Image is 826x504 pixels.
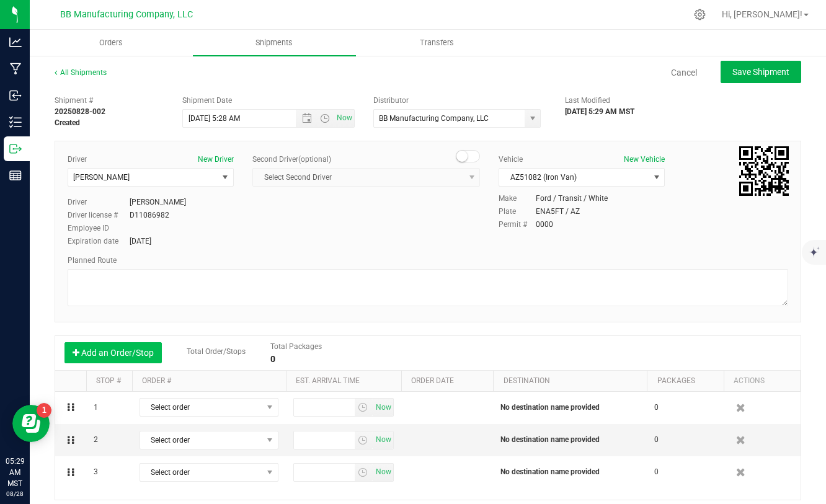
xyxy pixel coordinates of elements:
span: Transfers [403,37,471,48]
span: BB Manufacturing Company, LLC [60,9,193,20]
span: Set Current date [373,431,394,449]
span: Shipment # [55,95,164,106]
label: Driver license # [68,210,130,221]
p: 05:29 AM MST [6,456,24,489]
button: New Driver [198,154,234,165]
inline-svg: Reports [9,169,22,182]
input: Select [374,110,520,127]
inline-svg: Manufacturing [9,63,22,75]
label: Driver [68,154,87,165]
a: Cancel [671,66,697,79]
strong: 0 [270,354,275,364]
a: Order date [411,376,454,385]
span: Set Current date [334,109,355,127]
span: Select order [140,431,262,449]
span: select [373,464,393,481]
div: D11086982 [130,210,169,221]
label: Employee ID [68,223,130,234]
inline-svg: Inventory [9,116,22,128]
label: Expiration date [68,236,130,247]
img: Scan me! [739,146,789,196]
label: Second Driver [252,154,331,165]
label: Shipment Date [182,95,232,106]
span: 2 [94,434,98,446]
span: select [262,399,278,416]
button: New Vehicle [624,154,665,165]
a: Est. arrival time [296,376,360,385]
inline-svg: Inbound [9,89,22,102]
span: Set Current date [373,399,394,417]
div: Manage settings [692,9,708,20]
span: 0 [654,466,659,478]
span: 1 [94,402,98,413]
iframe: Resource center [12,405,50,442]
label: Make [499,193,536,204]
span: select [262,464,278,481]
span: Select order [140,464,262,481]
span: select [373,399,393,416]
p: No destination name provided [500,466,639,478]
button: Save Shipment [721,61,801,83]
a: Transfers [356,30,519,56]
label: Permit # [499,219,536,230]
p: 08/28 [6,489,24,498]
strong: 20250828-002 [55,107,105,116]
span: select [262,431,278,449]
span: select [355,431,373,449]
th: Actions [724,371,801,392]
span: Open the time view [314,113,335,123]
div: [DATE] [130,236,151,247]
strong: Created [55,118,80,127]
label: Plate [499,206,536,217]
span: select [355,464,373,481]
span: Hi, [PERSON_NAME]! [722,9,802,19]
span: Open the date view [296,113,318,123]
span: Select order [140,399,262,416]
p: No destination name provided [500,402,639,413]
span: Planned Route [68,256,117,265]
span: AZ51082 (Iron Van) [499,169,649,186]
a: Shipments [193,30,356,56]
div: 0000 [536,219,553,230]
span: select [355,399,373,416]
span: select [218,169,233,186]
a: Order # [142,376,171,385]
span: Total Packages [270,342,322,351]
iframe: Resource center unread badge [37,403,51,418]
div: Ford / Transit / White [536,193,608,204]
span: [PERSON_NAME] [73,173,130,182]
inline-svg: Analytics [9,36,22,48]
a: All Shipments [55,68,107,77]
a: Packages [657,376,695,385]
span: Set Current date [373,463,394,481]
a: Stop # [96,376,121,385]
span: select [373,431,393,449]
span: 0 [654,434,659,446]
qrcode: 20250828-002 [739,146,789,196]
p: No destination name provided [500,434,639,446]
a: Orders [30,30,193,56]
span: (optional) [298,155,331,164]
span: Orders [82,37,140,48]
strong: [DATE] 5:29 AM MST [565,107,634,116]
span: Save Shipment [732,67,789,77]
span: select [525,110,540,127]
button: Add an Order/Stop [64,342,162,363]
div: [PERSON_NAME] [130,197,186,208]
inline-svg: Outbound [9,143,22,155]
div: ENA5FT / AZ [536,206,580,217]
a: Destination [504,376,550,385]
label: Last Modified [565,95,610,106]
label: Vehicle [499,154,523,165]
span: Shipments [239,37,309,48]
span: select [649,169,664,186]
span: 0 [654,402,659,413]
span: 3 [94,466,98,478]
label: Distributor [373,95,409,106]
span: Total Order/Stops [187,347,246,356]
label: Driver [68,197,130,208]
